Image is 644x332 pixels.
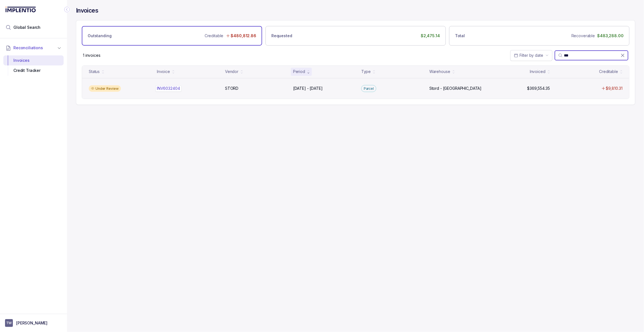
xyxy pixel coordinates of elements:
[8,55,59,65] div: Invoices
[519,53,543,58] span: Filter by date
[76,7,98,15] h4: Invoices
[89,85,121,92] div: Under Review
[361,69,371,74] div: Type
[3,54,64,77] div: Reconciliations
[364,86,374,91] p: Parcel
[293,69,305,74] div: Period
[89,69,100,74] div: Status
[8,65,59,76] div: Credit Tracker
[421,33,440,39] p: $2,475.14
[225,86,238,91] p: STORD
[5,319,13,327] span: User initials
[510,50,552,61] button: Date Range Picker
[5,319,62,327] button: User initials[PERSON_NAME]
[606,86,623,91] p: $9,810.31
[271,33,292,39] p: Requested
[514,53,543,58] search: Date Range Picker
[231,33,256,39] p: $480,812.86
[155,85,181,91] p: INV6032404
[16,320,47,326] p: [PERSON_NAME]
[225,69,238,74] div: Vendor
[88,33,111,39] p: Outstanding
[455,33,465,39] p: Total
[64,6,70,13] div: Collapse Icon
[599,69,618,74] div: Creditable
[83,53,100,58] div: Remaining page entries
[13,45,43,51] span: Reconciliations
[527,86,550,91] p: $369,554.35
[429,86,482,91] p: Stord - [GEOGRAPHIC_DATA]
[205,33,224,39] p: Creditable
[293,86,323,91] p: [DATE] - [DATE]
[571,33,595,39] p: Recoverable
[429,69,450,74] div: Warehouse
[83,53,100,58] p: 1 invoices
[597,33,624,39] p: $483,288.00
[530,69,545,74] div: Invoiced
[3,42,64,54] button: Reconciliations
[157,69,170,74] div: Invoice
[13,25,40,30] span: Global Search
